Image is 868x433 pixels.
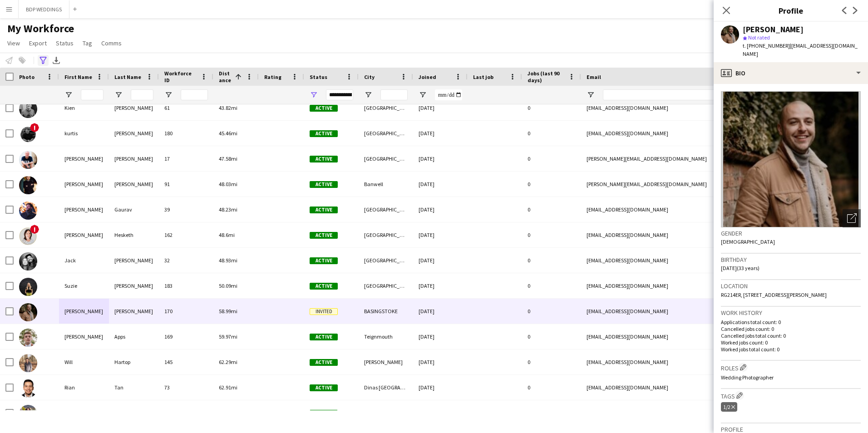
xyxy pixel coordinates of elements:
div: Hesketh [109,222,159,247]
img: Jack Hewett [19,252,37,271]
div: 170 [159,299,213,324]
div: Will [59,349,109,374]
div: [DATE] [413,146,468,171]
div: [PERSON_NAME] [59,146,109,171]
span: Last Name [114,74,141,80]
div: [DATE] [413,375,468,400]
a: Comms [98,37,125,49]
p: Worked jobs total count: 0 [721,346,861,353]
span: 62.91mi [219,384,237,391]
app-action-btn: Export XLSX [51,55,62,66]
button: Open Filter Menu [364,91,372,99]
div: [DATE] [413,248,468,273]
span: [DATE] (33 years) [721,265,759,271]
span: Rating [264,74,281,80]
div: Jack [59,248,109,273]
span: Comms [101,39,122,47]
input: Email Filter Input [603,89,757,100]
div: 180 [159,121,213,146]
span: View [7,39,20,47]
div: 0 [522,95,581,120]
span: Tag [83,39,92,47]
span: | [EMAIL_ADDRESS][DOMAIN_NAME] [743,42,858,57]
span: Status [310,74,327,80]
img: Suzie Smith [19,278,37,296]
div: 70 [159,400,213,425]
p: Cancelled jobs total count: 0 [721,332,861,339]
div: Dinas [GEOGRAPHIC_DATA] [359,375,413,400]
div: 0 [522,146,581,171]
span: Active [310,359,338,366]
div: [PERSON_NAME] [59,222,109,247]
span: Active [310,384,338,391]
a: Tag [79,37,96,49]
div: [DATE] [413,172,468,197]
div: 0 [522,197,581,222]
div: Kien [59,95,109,120]
a: Export [25,37,50,49]
img: Kien Bennett [19,100,37,118]
div: [PERSON_NAME][EMAIL_ADDRESS][DOMAIN_NAME] [581,146,763,171]
div: [DATE] [413,197,468,222]
span: Active [310,334,338,340]
div: Hartop [109,349,159,374]
div: Berkeley [359,400,413,425]
div: [PERSON_NAME] [109,299,159,324]
div: [EMAIL_ADDRESS][DOMAIN_NAME] [581,121,763,146]
img: Adrianni Daniella Marinos [19,405,37,423]
span: Active [310,257,338,264]
span: 48.93mi [219,257,237,264]
div: Marinos [109,400,159,425]
div: [PERSON_NAME] [743,25,804,34]
div: [PERSON_NAME] [109,121,159,146]
div: 1/2 [721,402,737,412]
div: 145 [159,349,213,374]
button: Open Filter Menu [419,91,427,99]
div: 0 [522,273,581,298]
input: Workforce ID Filter Input [181,89,208,100]
div: 162 [159,222,213,247]
img: Will Hartop [19,354,37,372]
div: 0 [522,222,581,247]
div: [PERSON_NAME] [109,273,159,298]
a: Status [52,37,77,49]
span: 48.6mi [219,231,235,238]
div: [GEOGRAPHIC_DATA] [359,222,413,247]
span: First Name [64,74,92,80]
div: 0 [522,248,581,273]
h3: Birthday [721,256,861,264]
span: 48.23mi [219,206,237,213]
h3: Tags [721,391,861,400]
span: Active [310,105,338,112]
span: Active [310,130,338,137]
span: Active [310,207,338,213]
img: Samuel Norman [19,176,37,194]
span: Not rated [748,34,770,41]
h3: Work history [721,309,861,317]
div: [GEOGRAPHIC_DATA] [359,273,413,298]
div: Rian [59,375,109,400]
input: Last Name Filter Input [131,89,153,100]
h3: Roles [721,363,861,372]
input: First Name Filter Input [81,89,104,100]
div: 183 [159,273,213,298]
a: View [4,37,24,49]
input: Joined Filter Input [435,89,462,100]
div: 17 [159,146,213,171]
span: Joined [419,74,436,80]
div: [EMAIL_ADDRESS][DOMAIN_NAME] [581,299,763,324]
button: Open Filter Menu [64,91,73,99]
div: 32 [159,248,213,273]
img: Crew avatar or photo [721,91,861,227]
button: Open Filter Menu [164,91,173,99]
span: 45.46mi [219,130,237,137]
div: Apps [109,324,159,349]
div: Gaurav [109,197,159,222]
div: 0 [522,172,581,197]
span: Email [587,74,601,80]
img: Hardik Gaurav [19,202,37,220]
div: [GEOGRAPHIC_DATA] [359,121,413,146]
span: Active [310,283,338,290]
span: Active [310,232,338,239]
div: [PERSON_NAME] [59,400,109,425]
